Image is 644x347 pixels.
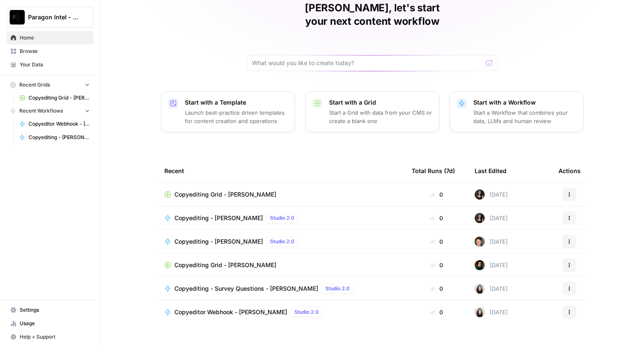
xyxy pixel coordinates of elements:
a: Copyediting Grid - [PERSON_NAME] [16,91,93,105]
a: Copyediting - [PERSON_NAME]Studio 2.0 [164,237,398,247]
button: Help + Support [7,330,93,344]
img: 5nlru5lqams5xbrbfyykk2kep4hl [475,213,485,223]
p: Start a Grid with data from your CMS or create a blank one [329,108,432,125]
span: Copyeditor Webhook - [PERSON_NAME] [174,308,287,316]
div: [DATE] [475,237,508,247]
img: qw00ik6ez51o8uf7vgx83yxyzow9 [475,237,485,247]
button: Recent Grids [7,79,93,91]
span: Usage [20,320,90,327]
h1: [PERSON_NAME], let's start your next content workflow [247,1,498,28]
span: Browse [20,47,90,55]
div: Actions [558,159,581,182]
a: Usage [7,317,93,330]
div: 0 [412,261,461,269]
input: What would you like to create today? [252,59,483,67]
p: Start with a Grid [329,98,432,107]
div: Last Edited [475,159,506,182]
div: [DATE] [475,284,508,294]
a: Home [7,31,93,45]
img: trpfjrwlykpjh1hxat11z5guyxrg [475,260,485,270]
a: Settings [7,303,93,317]
div: Recent [164,159,398,182]
button: Start with a TemplateLaunch best-practice driven templates for content creation and operations [161,91,295,132]
span: Your Data [20,61,90,68]
span: Studio 2.0 [294,308,319,316]
div: 0 [412,237,461,246]
span: Copyediting - Survey Questions - [PERSON_NAME] [174,284,318,293]
div: 0 [412,308,461,316]
p: Start with a Template [185,98,288,107]
img: t5ef5oef8zpw1w4g2xghobes91mw [475,284,485,294]
span: Copyediting - [PERSON_NAME] [174,237,263,246]
span: Home [20,34,90,42]
div: [DATE] [475,189,508,200]
span: Copyediting - [PERSON_NAME] [174,214,263,222]
button: Start with a GridStart a Grid with data from your CMS or create a blank one [305,91,439,132]
a: Copyeditor Webhook - [PERSON_NAME]Studio 2.0 [164,307,398,317]
span: Copyediting Grid - [PERSON_NAME] [174,190,276,199]
span: Studio 2.0 [270,238,294,245]
button: Recent Workflows [7,105,93,117]
a: Copyediting Grid - [PERSON_NAME] [164,261,398,269]
img: Paragon Intel - Copyediting Logo [10,10,25,25]
a: Copyediting - [PERSON_NAME] [16,131,93,144]
div: [DATE] [475,260,508,270]
span: Studio 2.0 [325,285,350,292]
span: Studio 2.0 [270,214,294,222]
div: 0 [412,214,461,222]
img: 5nlru5lqams5xbrbfyykk2kep4hl [475,189,485,200]
span: Recent Workflows [19,107,63,115]
span: Copyeditor Webhook - [PERSON_NAME] [29,120,90,128]
span: Copyediting Grid - [PERSON_NAME] [29,94,90,102]
button: Start with a WorkflowStart a Workflow that combines your data, LLMs and human review [449,91,584,132]
p: Start a Workflow that combines your data, LLMs and human review [473,108,576,125]
span: Settings [20,306,90,314]
a: Copyediting - [PERSON_NAME]Studio 2.0 [164,213,398,223]
div: 0 [412,190,461,199]
p: Start with a Workflow [473,98,576,107]
div: Total Runs (7d) [412,159,455,182]
div: [DATE] [475,307,508,317]
div: 0 [412,284,461,293]
a: Copyediting Grid - [PERSON_NAME] [164,190,398,199]
span: Help + Support [20,333,90,341]
span: Copyediting - [PERSON_NAME] [29,134,90,141]
div: [DATE] [475,213,508,223]
img: t5ef5oef8zpw1w4g2xghobes91mw [475,307,485,317]
span: Paragon Intel - Copyediting [28,13,79,21]
a: Browse [7,45,93,58]
a: Copyediting - Survey Questions - [PERSON_NAME]Studio 2.0 [164,284,398,294]
a: Copyeditor Webhook - [PERSON_NAME] [16,117,93,131]
button: Workspace: Paragon Intel - Copyediting [7,7,93,28]
p: Launch best-practice driven templates for content creation and operations [185,108,288,125]
span: Copyediting Grid - [PERSON_NAME] [174,261,276,269]
span: Recent Grids [19,81,50,89]
a: Your Data [7,58,93,71]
